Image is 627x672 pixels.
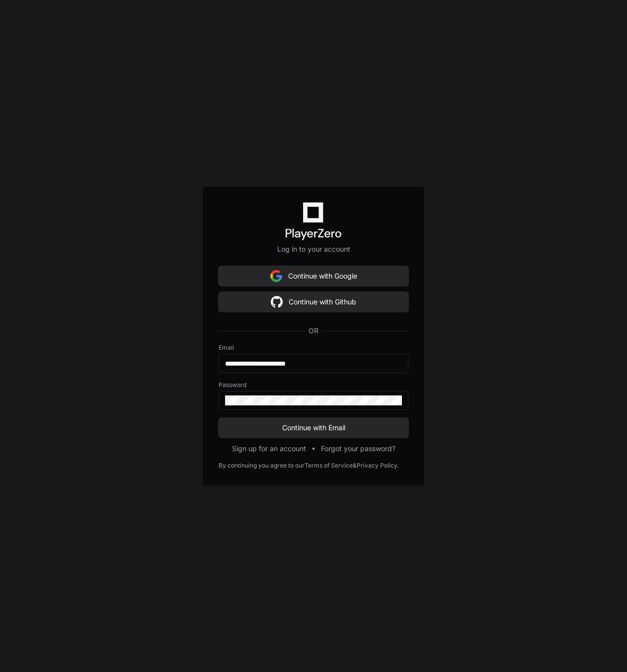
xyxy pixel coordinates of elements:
[219,381,408,389] label: Password
[219,344,408,352] label: Email
[357,462,398,470] a: Privacy Policy.
[219,266,408,286] button: Continue with Google
[321,444,395,454] button: Forgot your password?
[271,292,283,312] img: Sign in with google
[219,423,408,433] span: Continue with Email
[270,266,282,286] img: Sign in with google
[219,244,408,254] p: Log in to your account
[219,292,408,312] button: Continue with Github
[353,462,357,470] div: &
[219,462,305,470] div: By continuing you agree to our
[305,326,322,336] span: OR
[219,418,408,438] button: Continue with Email
[232,444,306,454] button: Sign up for an account
[305,462,353,470] a: Terms of Service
